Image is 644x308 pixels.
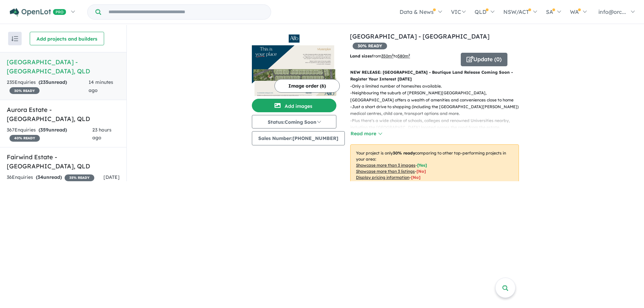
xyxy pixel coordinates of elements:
p: - Just a short drive to shopping (including the [GEOGRAPHIC_DATA][PERSON_NAME]), medical centres,... [350,103,524,117]
u: Showcase more than 3 images [356,163,415,168]
p: - Neighbouring the suburb of [PERSON_NAME][GEOGRAPHIC_DATA], [GEOGRAPHIC_DATA] offers a wealth of... [350,90,524,103]
img: Alto Estate - Park Ridge Logo [255,34,334,43]
span: 14 minutes ago [89,79,113,93]
span: info@orc... [598,8,626,15]
img: sort.svg [11,36,18,41]
sup: 2 [408,53,410,57]
b: Land sizes [350,53,372,58]
u: 580 m [398,53,410,58]
h5: Aurora Estate - [GEOGRAPHIC_DATA] , QLD [7,105,120,123]
p: NEW RELEASE: [GEOGRAPHIC_DATA] - Boutique Land Release Coming Soon - Register Your Interest [DATE] [350,69,519,83]
strong: ( unread) [39,79,67,85]
button: Update (0) [461,53,507,66]
img: Alto Estate - Park Ridge [252,45,336,96]
div: 36 Enquir ies [7,173,94,182]
p: - Only a limited number of homesites available. [350,83,524,90]
h5: [GEOGRAPHIC_DATA] - [GEOGRAPHIC_DATA] , QLD [7,57,120,76]
b: 30 % ready [393,150,415,156]
strong: ( unread) [36,174,62,180]
button: Add images [252,99,336,112]
div: 367 Enquir ies [7,126,92,142]
span: 30 % READY [9,87,40,94]
span: 34 [38,174,43,180]
p: from [350,53,456,60]
span: 359 [40,127,48,133]
sup: 2 [392,53,393,57]
input: Try estate name, suburb, builder or developer [102,5,269,19]
span: [ No ] [416,169,426,174]
span: 23 hours ago [92,127,112,141]
u: Showcase more than 3 listings [356,169,415,174]
span: [ No ] [411,175,421,180]
span: to [393,53,410,58]
a: Alto Estate - Park Ridge LogoAlto Estate - Park Ridge [252,32,336,96]
span: [ Yes ] [417,163,427,168]
u: Add project headline [356,181,397,186]
span: [DATE] [103,174,120,180]
u: 350 m [381,53,393,58]
img: Openlot PRO Logo White [10,8,66,17]
button: Status:Coming Soon [252,115,336,128]
h5: Fairwind Estate - [GEOGRAPHIC_DATA] , QLD [7,152,120,171]
span: 40 % READY [9,135,40,142]
button: Image order (6) [275,79,340,93]
strong: ( unread) [39,127,67,133]
button: Sales Number:[PHONE_NUMBER] [252,131,345,145]
span: 235 [40,79,48,85]
span: 30 % READY [353,43,387,49]
div: 235 Enquir ies [7,78,89,95]
u: Display pricing information [356,175,409,180]
p: - Plus there’s a wide choice of schools, colleges and renowned Universities nearby, including the... [350,117,524,131]
span: 35 % READY [65,174,94,181]
p: Your project is only comparing to other top-performing projects in your area: - - - - - - - - - -... [350,144,519,253]
button: Read more [350,130,382,138]
a: [GEOGRAPHIC_DATA] - [GEOGRAPHIC_DATA] [350,32,490,40]
span: [ Yes ] [399,181,408,186]
button: Add projects and builders [30,32,104,45]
